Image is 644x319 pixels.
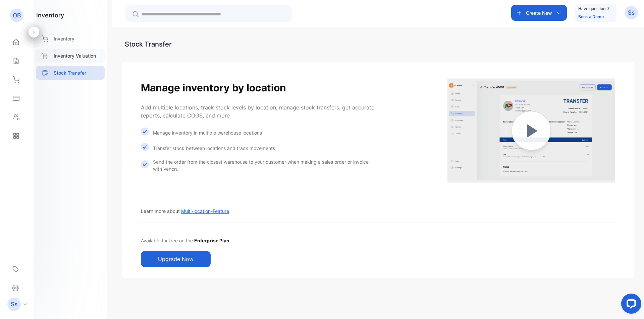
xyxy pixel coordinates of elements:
[125,39,172,49] div: Stock Transfer
[54,35,74,42] p: Inventory
[578,5,609,12] p: Have questions?
[526,9,552,16] p: Create New
[141,160,149,168] img: Icon
[11,300,17,309] p: Ss
[141,251,211,267] button: Upgrade Now
[141,238,194,243] span: Available for free on the
[36,11,64,20] h1: inventory
[141,208,229,215] p: Learn more about
[194,238,229,243] span: Enterprise Plan
[141,128,149,136] img: Icon
[180,208,229,214] a: Multi-location-Feature
[625,5,638,21] button: Ss
[54,69,86,76] p: Stock Transfer
[447,64,615,200] a: Multi-location-Feature gating
[447,64,615,197] img: Multi-location-Feature gating
[616,291,644,319] iframe: LiveChat chat widget
[578,14,604,19] a: Book a Demo
[36,66,105,80] a: Stock Transfer
[36,49,105,63] a: Inventory Valuation
[628,8,635,17] p: Ss
[153,129,262,136] p: Manage inventory in multiple warehouse locations
[153,145,275,152] p: Transfer stock between locations and track movements
[141,80,378,95] h1: Manage inventory by location
[141,143,149,151] img: Icon
[141,104,374,119] span: Add multiple locations, track stock levels by location, manage stock transfers, get accurate repo...
[36,32,105,46] a: Inventory
[153,158,378,172] p: Send the order from the closest warehouse to your customer when making a sales order or invoice w...
[181,208,229,214] span: Multi-location-Feature
[13,11,21,20] p: OB
[54,52,96,59] p: Inventory Valuation
[511,5,567,21] button: Create New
